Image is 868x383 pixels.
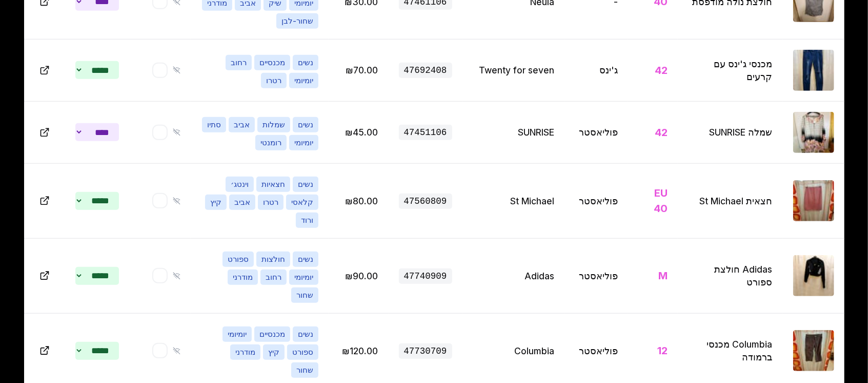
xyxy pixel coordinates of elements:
[202,117,226,132] span: סתיו
[293,55,318,70] span: נשים
[296,213,318,228] span: ורוד
[399,194,452,209] span: 47560809
[399,125,452,140] span: 47451106
[793,50,834,91] img: מכנסי ג'ינס עם קרעים
[34,340,55,361] button: Open in new tab
[678,101,782,163] td: שמלה SUNRISE
[793,330,834,371] img: Columbia מכנסי ברמודה
[293,252,318,267] span: נשים
[628,163,678,238] td: EU 40
[223,327,252,342] span: יומיומי
[564,238,628,313] td: פוליאסטר
[263,344,285,360] span: קיץ
[462,39,565,101] td: Twenty for seven
[256,252,290,267] span: חולצות
[34,60,55,81] button: Open in new tab
[399,269,452,284] span: 47740909
[34,190,55,211] button: Open in new tab
[678,39,782,101] td: מכנסי ג'ינס עם קרעים
[34,265,55,286] button: Open in new tab
[628,238,678,313] td: M
[258,195,284,210] span: רטרו
[261,73,287,88] span: רטרו
[287,344,318,360] span: ספורט
[205,195,227,210] span: קיץ
[289,73,318,88] span: יומיומי
[793,255,834,296] img: Adidas חולצת ספורט
[226,177,254,192] span: וינטג׳
[564,101,628,163] td: פוליאסטר
[291,362,318,378] span: שחור
[462,238,565,313] td: Adidas
[291,288,318,303] span: שחור
[462,101,565,163] td: SUNRISE
[34,122,55,143] button: Open in new tab
[289,270,318,285] span: יומיומי
[223,252,254,267] span: ספורט
[254,55,290,70] span: מכנסיים
[293,327,318,342] span: נשים
[793,112,834,153] img: שמלה SUNRISE
[564,39,628,101] td: ג'ינס
[230,344,260,360] span: מודרני
[229,117,255,132] span: אביב
[256,177,290,192] span: חצאיות
[229,195,255,210] span: אביב
[346,65,378,75] span: ערוך מחיר
[342,346,378,356] span: ערוך מחיר
[293,177,318,192] span: נשים
[228,270,258,285] span: מודרני
[678,238,782,313] td: Adidas חולצת ספורט
[254,327,290,342] span: מכנסיים
[289,135,318,150] span: יומיומי
[564,163,628,238] td: פוליאסטר
[257,117,290,132] span: שמלות
[293,117,318,132] span: נשים
[346,271,378,281] span: ערוך מחיר
[346,196,378,206] span: ערוך מחיר
[260,270,287,285] span: רחוב
[346,127,378,138] span: ערוך מחיר
[678,163,782,238] td: חצאית St Michael
[399,63,452,78] span: 47692408
[286,195,318,210] span: קלאסי
[628,39,678,101] td: 42
[226,55,252,70] span: רחוב
[255,135,287,150] span: רומנטי
[462,163,565,238] td: St Michael
[276,13,318,29] span: שחור-לבן
[399,343,452,359] span: 47730709
[793,180,834,221] img: חצאית St Michael
[628,101,678,163] td: 42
